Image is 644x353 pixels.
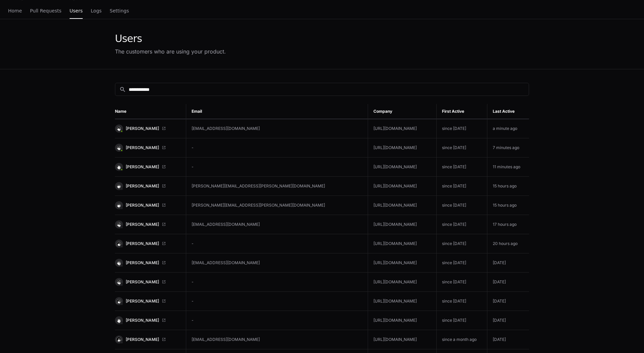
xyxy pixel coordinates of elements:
img: 3.svg [116,298,122,304]
td: - [186,273,368,292]
td: [PERSON_NAME][EMAIL_ADDRESS][PERSON_NAME][DOMAIN_NAME] [186,196,368,215]
div: The customers who are using your product. [115,47,226,56]
td: since [DATE] [437,273,487,292]
td: since [DATE] [437,177,487,196]
td: 17 hours ago [487,215,529,234]
div: Users [115,33,226,45]
td: 15 hours ago [487,196,529,215]
mat-icon: search [119,86,126,93]
td: [PERSON_NAME][EMAIL_ADDRESS][PERSON_NAME][DOMAIN_NAME] [186,177,368,196]
td: since [DATE] [437,215,487,234]
td: [URL][DOMAIN_NAME] [368,196,437,215]
a: [PERSON_NAME] [115,163,180,171]
td: 15 hours ago [487,177,529,196]
img: 6.svg [116,279,122,285]
td: - [186,138,368,157]
img: 8.svg [116,202,122,208]
td: since a month ago [437,330,487,349]
a: Settings [110,3,129,19]
td: [EMAIL_ADDRESS][DOMAIN_NAME] [186,215,368,234]
span: [PERSON_NAME] [126,260,159,266]
a: [PERSON_NAME] [115,259,180,267]
span: [PERSON_NAME] [126,222,159,227]
td: - [186,157,368,177]
a: [PERSON_NAME] [115,278,180,286]
a: [PERSON_NAME] [115,125,180,133]
img: 4.svg [116,144,122,151]
td: [URL][DOMAIN_NAME] [368,119,437,138]
span: [PERSON_NAME] [126,318,159,323]
th: Last Active [487,104,529,119]
td: since [DATE] [437,292,487,311]
a: [PERSON_NAME] [115,201,180,209]
a: [PERSON_NAME] [115,336,180,344]
a: Logs [91,3,102,19]
td: since [DATE] [437,157,487,177]
td: [DATE] [487,253,529,273]
span: [PERSON_NAME] [126,337,159,342]
img: 10.svg [116,317,122,323]
span: Users [70,9,83,13]
a: [PERSON_NAME] [115,144,180,152]
td: since [DATE] [437,119,487,138]
td: 11 minutes ago [487,157,529,177]
td: since [DATE] [437,311,487,330]
td: [URL][DOMAIN_NAME] [368,215,437,234]
a: [PERSON_NAME] [115,182,180,190]
span: [PERSON_NAME] [126,241,159,246]
span: [PERSON_NAME] [126,279,159,285]
span: [PERSON_NAME] [126,126,159,131]
td: [URL][DOMAIN_NAME] [368,177,437,196]
a: Users [70,3,83,19]
th: Email [186,104,368,119]
img: 16.svg [116,336,122,343]
a: [PERSON_NAME] [115,220,180,228]
span: [PERSON_NAME] [126,298,159,304]
td: [URL][DOMAIN_NAME] [368,330,437,349]
a: [PERSON_NAME] [115,240,180,248]
span: Home [8,9,22,13]
td: 7 minutes ago [487,138,529,157]
td: since [DATE] [437,196,487,215]
td: [URL][DOMAIN_NAME] [368,138,437,157]
td: [EMAIL_ADDRESS][DOMAIN_NAME] [186,119,368,138]
td: since [DATE] [437,234,487,253]
img: 6.svg [116,221,122,227]
td: - [186,292,368,311]
td: [EMAIL_ADDRESS][DOMAIN_NAME] [186,253,368,273]
img: 7.svg [116,259,122,266]
td: [URL][DOMAIN_NAME] [368,157,437,177]
td: a minute ago [487,119,529,138]
span: [PERSON_NAME] [126,164,159,170]
td: [URL][DOMAIN_NAME] [368,292,437,311]
span: [PERSON_NAME] [126,183,159,189]
td: [URL][DOMAIN_NAME] [368,273,437,292]
th: First Active [437,104,487,119]
img: 3.svg [116,240,122,247]
td: since [DATE] [437,253,487,273]
td: [URL][DOMAIN_NAME] [368,234,437,253]
td: - [186,311,368,330]
td: [URL][DOMAIN_NAME] [368,311,437,330]
a: Home [8,3,22,19]
span: Logs [91,9,102,13]
th: Company [368,104,437,119]
td: - [186,234,368,253]
a: [PERSON_NAME] [115,297,180,305]
a: [PERSON_NAME] [115,316,180,324]
span: Pull Requests [30,9,61,13]
span: [PERSON_NAME] [126,145,159,150]
td: [URL][DOMAIN_NAME] [368,253,437,273]
td: [DATE] [487,292,529,311]
span: Settings [110,9,129,13]
td: [EMAIL_ADDRESS][DOMAIN_NAME] [186,330,368,349]
img: 8.svg [116,183,122,189]
img: 10.svg [116,164,122,170]
img: 12.svg [116,125,122,132]
th: Name [115,104,186,119]
td: [DATE] [487,273,529,292]
td: [DATE] [487,330,529,349]
td: [DATE] [487,311,529,330]
a: Pull Requests [30,3,61,19]
td: 20 hours ago [487,234,529,253]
